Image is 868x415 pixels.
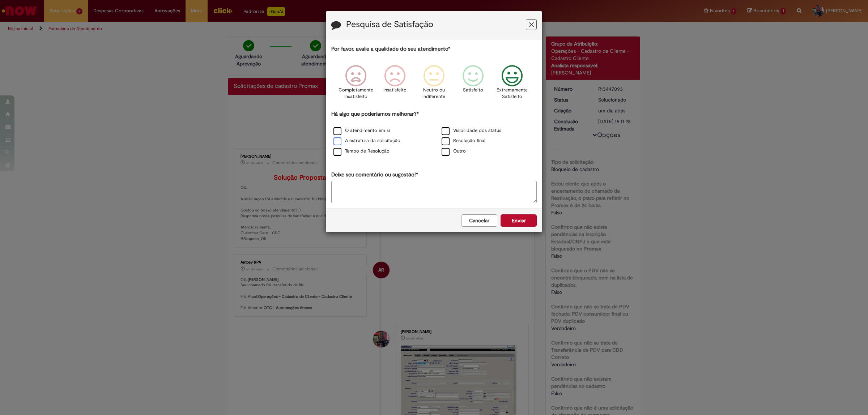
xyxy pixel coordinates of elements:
label: Resolução final [442,137,485,144]
label: Deixe seu comentário ou sugestão!* [331,171,418,179]
p: Insatisfeito [383,87,407,94]
p: Satisfeito [463,87,483,94]
label: A estrutura da solicitação [333,137,400,144]
button: Cancelar [461,214,497,227]
div: Neutro ou indiferente [416,60,452,109]
p: Extremamente Satisfeito [497,87,528,100]
p: Neutro ou indiferente [421,87,447,100]
label: Pesquisa de Satisfação [346,20,433,29]
div: Há algo que poderíamos melhorar?* [331,110,537,157]
label: Por favor, avalie a qualidade do seu atendimento* [331,45,450,53]
div: Insatisfeito [376,60,413,109]
label: Visibilidade dos status [442,127,501,134]
label: Outro [442,148,466,155]
label: O atendimento em si [333,127,390,134]
div: Completamente Insatisfeito [337,60,374,109]
p: Completamente Insatisfeito [339,87,373,100]
div: Satisfeito [455,60,492,109]
label: Tempo de Resolução [333,148,390,155]
button: Enviar [501,214,537,227]
div: Extremamente Satisfeito [494,60,531,109]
